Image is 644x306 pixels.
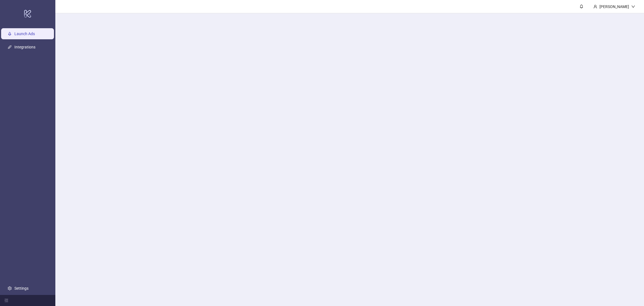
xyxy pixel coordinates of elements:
[14,32,35,36] a: Launch Ads
[593,5,597,9] span: user
[14,45,35,49] a: Integrations
[14,286,29,291] a: Settings
[597,4,631,10] div: [PERSON_NAME]
[580,4,583,8] span: bell
[631,5,635,9] span: down
[4,299,8,302] span: menu-fold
